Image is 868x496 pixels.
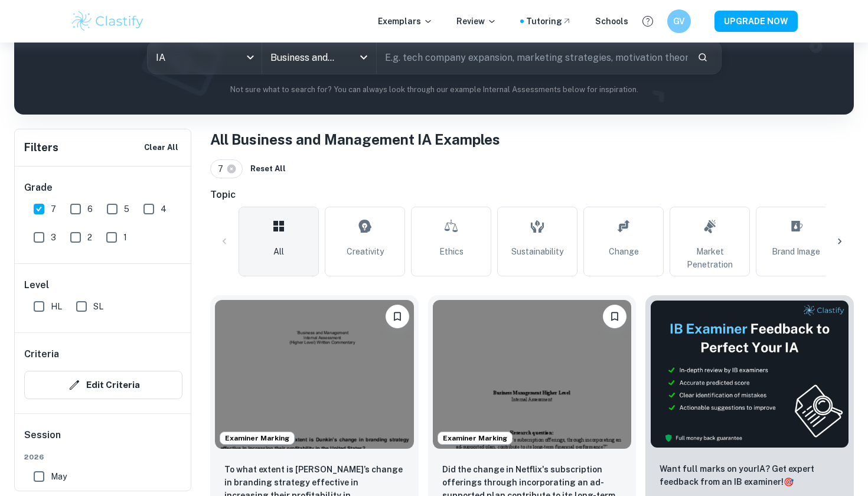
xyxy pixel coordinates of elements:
input: E.g. tech company expansion, marketing strategies, motivation theories... [377,41,688,74]
h6: Topic [210,188,854,202]
button: Open [355,49,372,66]
button: Bookmark [603,305,626,328]
span: Brand Image [772,245,820,258]
img: Business and Management IA example thumbnail: Did the change in Netflix's subscription [433,300,632,449]
span: Ethics [439,245,464,258]
a: Tutoring [526,15,572,28]
span: 7 [51,203,56,216]
button: Search [693,47,713,67]
span: 6 [87,203,93,216]
button: Help and Feedback [638,11,658,31]
img: Business and Management IA example thumbnail: To what extent is Dunkin’s change in bra [215,300,414,449]
img: Thumbnail [650,300,849,448]
span: 1 [123,231,127,244]
span: Market Penetration [675,245,745,271]
span: 3 [51,231,56,244]
p: Review [456,15,497,28]
h6: GV [673,15,686,28]
h6: Filters [24,139,58,156]
h6: Grade [24,181,182,195]
span: Sustainability [511,245,563,258]
p: Want full marks on your IA ? Get expert feedback from an IB examiner! [660,462,840,488]
span: 2 [87,231,92,244]
h1: All Business and Management IA Examples [210,129,854,150]
span: 🎯 [784,477,794,487]
span: SL [93,300,103,313]
a: Schools [595,15,628,28]
span: 5 [124,203,129,216]
span: All [273,245,284,258]
p: Exemplars [378,15,433,28]
span: HL [51,300,62,313]
span: 2026 [24,452,182,462]
span: Change [609,245,639,258]
span: May [51,470,67,483]
button: Reset All [247,160,289,178]
h6: Criteria [24,347,59,361]
button: Bookmark [386,305,409,328]
span: Examiner Marking [220,433,294,443]
div: 7 [210,159,243,178]
span: Examiner Marking [438,433,512,443]
span: Creativity [347,245,384,258]
p: Not sure what to search for? You can always look through our example Internal Assessments below f... [24,84,844,96]
span: 4 [161,203,167,216]
button: Clear All [141,139,181,156]
h6: Level [24,278,182,292]
div: IA [148,41,262,74]
span: 7 [218,162,229,175]
h6: Session [24,428,182,452]
button: GV [667,9,691,33]
button: Edit Criteria [24,371,182,399]
button: UPGRADE NOW [714,11,798,32]
img: Clastify logo [70,9,145,33]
